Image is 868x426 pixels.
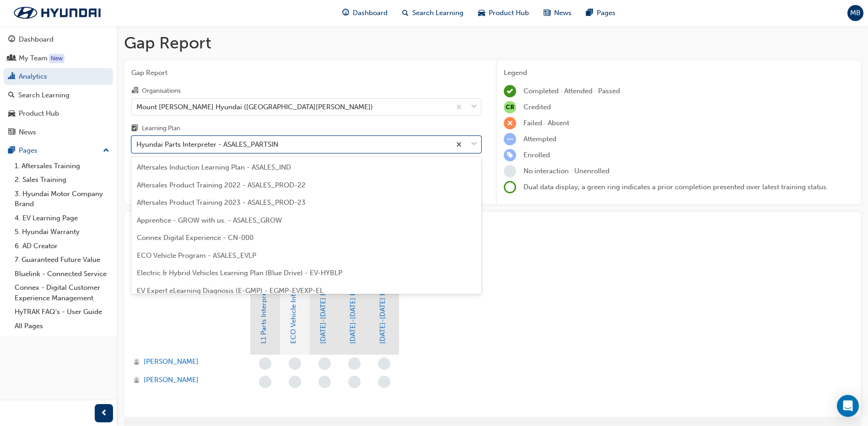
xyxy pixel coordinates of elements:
[11,187,113,211] a: 3. Hyundai Motor Company Brand
[523,167,609,175] span: No interaction · Unenrolled
[137,269,342,277] span: Electric & Hybrid Vehicles Learning Plan (Blue Drive) - EV-HYBLP
[4,105,113,122] a: Product Hub
[11,211,113,225] a: 4. EV Learning Page
[137,287,323,295] span: EV Expert eLearning Diagnosis (E-GMP) - EGMP-EVEXP-EL
[504,149,516,161] span: learningRecordVerb_ENROLL-icon
[11,305,113,319] a: HyTRAK FAQ's - User Guide
[4,29,113,142] button: DashboardMy TeamAnalyticsSearch LearningProduct HubNews
[318,357,331,370] span: learningRecordVerb_NONE-icon
[8,110,15,118] span: car-icon
[11,319,113,333] a: All Pages
[8,147,15,155] span: pages-icon
[489,8,529,18] span: Product Hub
[4,68,113,85] a: Analytics
[137,234,253,242] span: Connex Digital Experience - CN-000
[523,183,828,191] span: Dual data display; a green ring indicates a prior completion presented over latest training status.
[259,376,271,388] span: learningRecordVerb_NONE-icon
[8,91,15,100] span: search-icon
[259,357,271,370] span: learningRecordVerb_NONE-icon
[471,138,477,150] span: down-icon
[131,125,138,133] span: learningplan-icon
[523,135,556,143] span: Attempted
[137,163,291,171] span: Aftersales Induction Learning Plan - ASALES_IND
[101,408,108,419] span: prev-icon
[5,3,110,22] img: Trak
[19,127,36,138] div: News
[137,181,306,189] span: Aftersales Product Training 2022 - ASALES_PROD-22
[136,139,278,150] div: Hyundai Parts Interpreter - ASALES_PARTSIN
[850,8,861,18] span: MB
[8,54,15,63] span: people-icon
[504,101,516,113] span: null-icon
[11,159,113,173] a: 1. Aftersales Training
[11,253,113,267] a: 7. Guaranteed Future Value
[142,124,180,133] div: Learning Plan
[523,119,569,127] span: Failed · Absent
[103,145,109,157] span: up-icon
[536,4,579,22] a: news-iconNews
[8,128,15,137] span: news-icon
[4,142,113,159] button: Pages
[378,376,390,388] span: learningRecordVerb_NONE-icon
[335,4,395,22] a: guage-iconDashboard
[579,4,623,22] a: pages-iconPages
[342,7,349,19] span: guage-icon
[289,357,301,370] span: learningRecordVerb_NONE-icon
[11,173,113,187] a: 2. Sales Training
[586,7,593,19] span: pages-icon
[504,85,516,97] span: learningRecordVerb_COMPLETE-icon
[19,34,54,45] div: Dashboard
[133,375,242,385] a: [PERSON_NAME]
[131,87,138,95] span: organisation-icon
[471,101,477,113] span: down-icon
[142,86,181,96] div: Organisations
[144,357,199,367] span: [PERSON_NAME]
[412,8,464,18] span: Search Learning
[137,251,256,260] span: ECO Vehicle Program - ASALES_EVLP
[504,133,516,145] span: learningRecordVerb_ATTEMPT-icon
[847,5,863,21] button: MB
[544,7,550,19] span: news-icon
[504,117,516,129] span: learningRecordVerb_FAIL-icon
[49,54,65,63] div: Tooltip anchor
[8,73,15,81] span: chart-icon
[523,103,551,111] span: Credited
[554,8,571,18] span: News
[523,87,620,95] span: Completed · Attended · Passed
[504,68,853,78] div: Legend
[11,239,113,253] a: 6. AD Creator
[597,8,615,18] span: Pages
[4,31,113,48] a: Dashboard
[144,375,199,385] span: [PERSON_NAME]
[478,7,485,19] span: car-icon
[289,376,301,388] span: learningRecordVerb_NONE-icon
[137,216,282,224] span: Apprentice - GROW with us. - ASALES_GROW
[318,376,331,388] span: learningRecordVerb_NONE-icon
[11,225,113,239] a: 5. Hyundai Warranty
[504,165,516,177] span: learningRecordVerb_NONE-icon
[353,8,388,18] span: Dashboard
[136,101,373,112] div: Mount [PERSON_NAME] Hyundai ([GEOGRAPHIC_DATA][PERSON_NAME])
[4,124,113,141] a: News
[348,376,361,388] span: learningRecordVerb_NONE-icon
[4,87,113,104] a: Search Learning
[19,53,48,64] div: My Team
[348,357,361,370] span: learningRecordVerb_NONE-icon
[18,90,70,101] div: Search Learning
[523,151,550,159] span: Enrolled
[137,198,306,207] span: Aftersales Product Training 2023 - ASALES_PROD-23
[19,108,59,119] div: Product Hub
[11,267,113,281] a: Bluelink - Connected Service
[19,145,38,156] div: Pages
[11,281,113,305] a: Connex - Digital Customer Experience Management
[131,68,481,78] span: Gap Report
[471,4,536,22] a: car-iconProduct Hub
[133,357,242,367] a: [PERSON_NAME]
[402,7,409,19] span: search-icon
[837,395,859,417] div: Open Intercom Messenger
[124,33,861,53] h1: Gap Report
[395,4,471,22] a: search-iconSearch Learning
[4,50,113,67] a: My Team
